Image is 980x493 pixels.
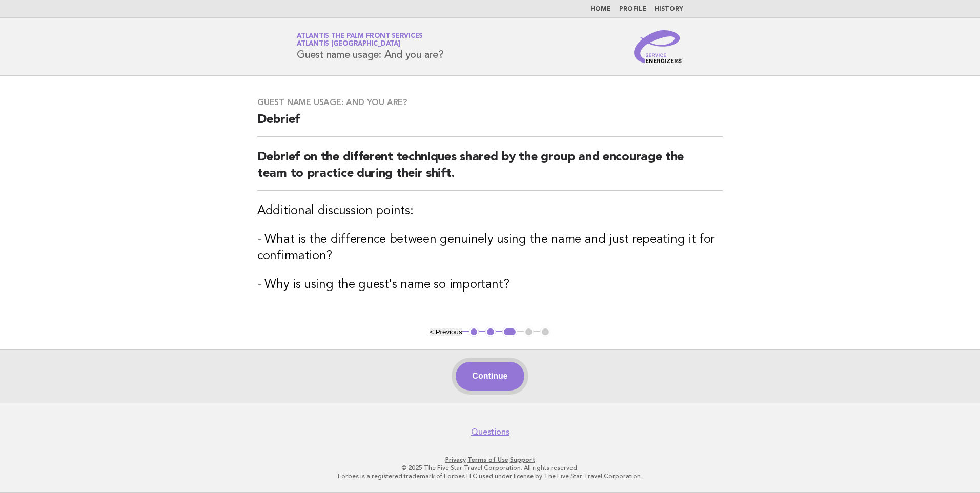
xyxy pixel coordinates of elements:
h3: Additional discussion points: [257,203,723,219]
span: Atlantis [GEOGRAPHIC_DATA] [297,41,400,48]
a: History [655,6,683,12]
button: < Previous [430,328,462,336]
a: Home [590,6,611,12]
button: 1 [469,327,479,337]
a: Profile [619,6,646,12]
h3: Guest name usage: And you are? [257,97,723,108]
a: Support [510,456,535,463]
a: Privacy [445,456,466,463]
h3: - What is the difference between genuinely using the name and just repeating it for confirmation? [257,232,723,264]
h2: Debrief on the different techniques shared by the group and encourage the team to practice during... [257,149,723,191]
p: Forbes is a registered trademark of Forbes LLC used under license by The Five Star Travel Corpora... [176,472,804,480]
button: 2 [485,327,496,337]
a: Atlantis The Palm Front ServicesAtlantis [GEOGRAPHIC_DATA] [297,33,423,47]
h3: - Why is using the guest's name so important? [257,277,723,293]
p: · · [176,456,804,464]
p: © 2025 The Five Star Travel Corporation. All rights reserved. [176,464,804,472]
a: Questions [471,427,509,437]
button: 3 [502,327,517,337]
h1: Guest name usage: And you are? [297,33,444,60]
h2: Debrief [257,112,723,137]
button: Continue [456,362,524,391]
a: Terms of Use [467,456,508,463]
img: Service Energizers [634,30,683,63]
